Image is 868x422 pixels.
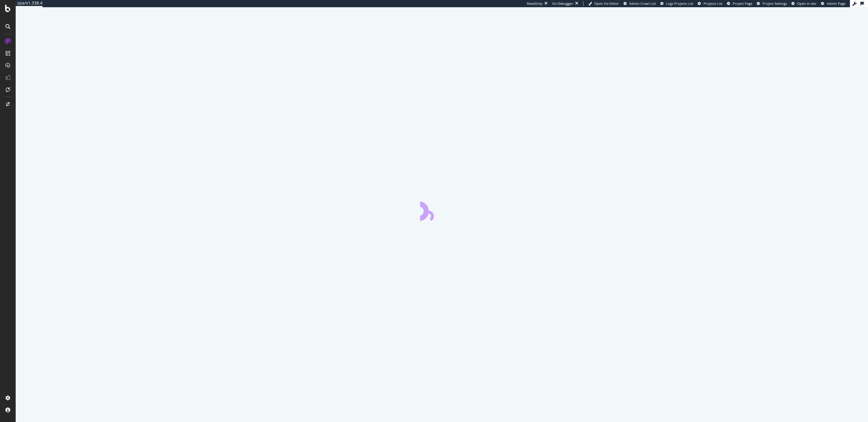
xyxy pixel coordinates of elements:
[420,199,464,221] div: animation
[757,1,787,6] a: Project Settings
[821,1,845,6] a: Admin Page
[797,1,816,6] span: Open in dev
[588,1,619,6] a: Open Viz Editor
[727,1,752,6] a: Project Page
[763,1,787,6] span: Project Settings
[666,1,693,6] span: Logs Projects List
[827,1,845,6] span: Admin Page
[594,1,619,6] span: Open Viz Editor
[624,1,656,6] a: Admin Crawl List
[703,1,722,6] span: Projects List
[527,1,543,6] div: ReadOnly:
[791,1,816,6] a: Open in dev
[660,1,693,6] a: Logs Projects List
[733,1,752,6] span: Project Page
[698,1,722,6] a: Projects List
[629,1,656,6] span: Admin Crawl List
[552,1,574,6] div: Viz Debugger:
